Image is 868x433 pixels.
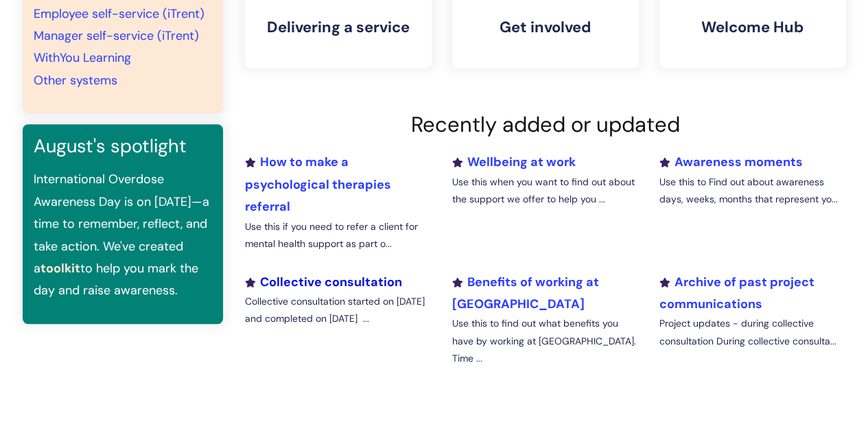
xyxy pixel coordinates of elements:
[40,260,80,277] a: toolkit
[451,315,638,367] p: Use this to find out what benefits you have by working at [GEOGRAPHIC_DATA]. Time ...
[34,135,212,157] h3: August's spotlight
[463,19,628,36] h4: Get involved
[451,154,575,170] a: Wellbeing at work
[659,174,845,208] p: Use this to Find out about awareness days, weeks, months that represent yo...
[245,274,402,290] a: Collective consultation
[34,49,131,66] a: WithYou Learning
[245,112,846,137] h2: Recently added or updated
[659,274,814,312] a: Archive of past project communications
[659,154,802,170] a: Awareness moments
[245,154,391,215] a: How to make a psychological therapies referral
[34,5,204,22] a: Employee self-service (iTrent)
[451,274,598,312] a: Benefits of working at [GEOGRAPHIC_DATA]
[451,174,638,208] p: Use this when you want to find out about the support we offer to help you ...
[245,218,432,253] p: Use this if you need to refer a client for mental health support as part o...
[34,27,199,44] a: Manager self-service (iTrent)
[670,19,835,36] h4: Welcome Hub
[34,72,117,89] a: Other systems
[245,293,432,327] p: Collective consultation started on [DATE] and completed on [DATE] ...
[34,168,212,301] p: International Overdose Awareness Day is on [DATE]—a time to remember, reflect, and take action. W...
[256,19,421,36] h4: Delivering a service
[659,315,845,349] p: Project updates - during collective consultation During collective consulta...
